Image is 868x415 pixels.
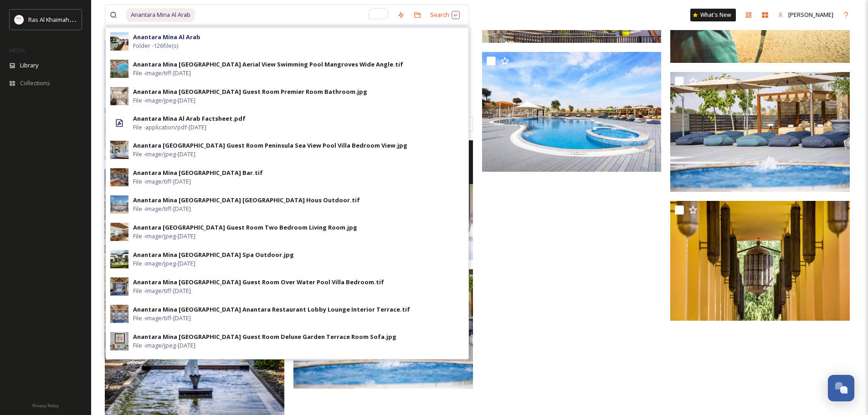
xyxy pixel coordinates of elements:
div: Anantara Mina [GEOGRAPHIC_DATA] Guest Room Premier Room Bathroom.jpg [133,87,367,96]
img: the ritz carlton Ras Al khaimah al wadi desert.jpg [105,40,284,160]
div: Anantara Mina [GEOGRAPHIC_DATA] [GEOGRAPHIC_DATA] Hous Outdoor.tif [133,196,360,205]
img: Logo_RAKTDA_RGB-01.png [15,15,24,24]
span: File - image/jpeg - [DATE] [133,150,195,159]
span: File - image/tiff - [DATE] [133,69,191,77]
img: a322f1eb-5074-426b-8579-dbeb909e6811.jpg [110,168,128,186]
span: File - image/jpeg - [DATE] [133,341,195,350]
div: Anantara Mina [GEOGRAPHIC_DATA] Anantara Restaurant Lobby Lounge Interior Terrace.tif [133,305,410,314]
span: File - image/tiff - [DATE] [133,205,191,213]
div: Search [426,6,464,24]
span: File - application/pdf - [DATE] [133,123,206,132]
img: 56606a07-9112-42a8-bb14-0c99f7098a59.jpg [110,277,128,296]
img: 1d297584-7c68-4285-8f47-8900dd497df5.jpg [110,305,128,323]
span: File - image/jpeg - [DATE] [133,232,195,241]
img: 668cd820-7b37-4bb4-a750-b89d43e1e679.jpg [110,332,128,350]
span: File - image/tiff - [DATE] [133,177,191,186]
span: File - image/jpeg - [DATE] [133,96,195,105]
span: Library [20,61,38,70]
img: 49c1d7c6-e16e-48b3-9c07-bc8cf1aee5d1.jpg [110,141,128,159]
div: Anantara [GEOGRAPHIC_DATA] Guest Room Peninsula Sea View Pool Villa Bedroom View.jpg [133,141,407,150]
a: [PERSON_NAME] [773,6,838,24]
img: a622eb85-593b-49ea-86a1-be0a248398a8.jpg [110,250,128,268]
a: What's New [690,9,736,21]
span: [PERSON_NAME] [788,10,833,19]
div: Anantara Mina [GEOGRAPHIC_DATA] Aerial View Swimming Pool Mangroves Wide Angle.tif [133,60,403,69]
div: Anantara Mina [GEOGRAPHIC_DATA] Guest Room Over Water Pool Villa Bedroom.tif [133,278,384,287]
button: Open Chat [828,375,854,401]
img: the ritz carlton Ras Al khaimah al wadi desert.jpg [670,201,850,321]
div: Anantara Mina [GEOGRAPHIC_DATA] Spa Outdoor.jpg [133,251,294,259]
span: Anantara Mina Al Arab [126,8,195,21]
div: Anantara Mina [GEOGRAPHIC_DATA] Guest Room Deluxe Garden Terrace Room Sofa.jpg [133,333,396,341]
a: Privacy Policy [32,400,59,410]
img: 77793a62-4ac1-4e92-b09c-ecc8dfc5a226.jpg [110,32,128,51]
img: the ritz carlton Ras Al khaimah al wadi desert.jpg [670,72,850,192]
span: Folder - 126 file(s) [133,41,178,50]
img: 5e0733f5-4fc7-406c-9601-1e1d9ce806d7.jpg [110,195,128,214]
img: the ritz carlton Ras Al khaimah al wadi desert.jpg [482,52,662,172]
img: 55f1e949-72b9-48df-838b-6f212c5180d7.jpg [110,223,128,241]
div: Anantara Mina Al Arab Factsheet.pdf [133,114,246,123]
span: Ras Al Khaimah Tourism Development Authority [28,15,157,24]
img: b26b0bd6-4645-41af-8545-965a72b1f802.jpg [110,60,128,78]
input: To enrich screen reader interactions, please activate Accessibility in Grammarly extension settings [196,5,393,25]
span: File - image/tiff - [DATE] [133,287,191,295]
span: Collections [20,79,50,87]
strong: Anantara Mina Al Arab [133,33,200,41]
img: 556e6041-d080-4e60-87d8-3a39735f0796.jpg [110,87,128,105]
span: File - image/jpeg - [DATE] [133,259,195,268]
span: Privacy Policy [32,403,59,409]
div: Anantara Mina [GEOGRAPHIC_DATA] Bar.tif [133,169,263,177]
span: File - image/tiff - [DATE] [133,314,191,323]
span: MEDIA [9,47,25,54]
div: Anantara [GEOGRAPHIC_DATA] Guest Room Two Bedroom Living Room.jpg [133,223,357,232]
